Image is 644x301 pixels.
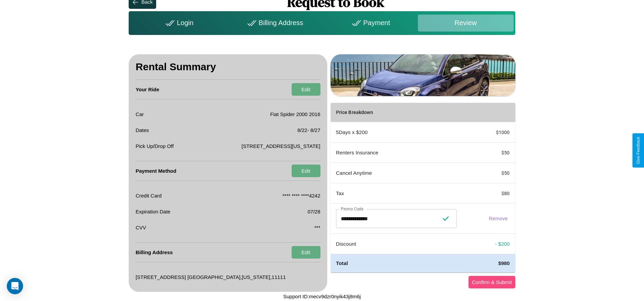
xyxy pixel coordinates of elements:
td: $ 80 [462,183,515,204]
p: Discount [336,239,457,248]
p: Car [135,110,144,119]
button: Confirm & Submit [468,276,515,288]
p: 07/28 [308,207,320,216]
p: [STREET_ADDRESS] [GEOGRAPHIC_DATA] , [US_STATE] , 11111 [135,272,286,282]
div: Give Feedback [636,137,641,164]
label: Promo Code [341,206,363,212]
div: Billing Address [226,15,322,32]
div: Payment [322,15,418,32]
h4: Your Ride [135,80,159,99]
p: [STREET_ADDRESS][US_STATE] [242,142,320,151]
p: 5 Days x $ 200 [336,128,457,137]
h4: $ 980 [467,260,510,267]
button: Edit [292,246,320,259]
p: Pick Up/Drop Off [135,142,173,151]
h4: Payment Method [135,161,176,181]
td: $ 50 [462,163,515,183]
h4: Total [336,260,457,267]
div: Open Intercom Messenger [7,278,23,294]
p: 8 / 22 - 8 / 27 [297,126,320,135]
h4: Billing Address [135,243,172,262]
p: Expiration Date [135,207,170,216]
button: Remove [487,215,510,222]
p: Tax [336,189,457,198]
p: Fiat Spider 2000 2016 [270,110,320,119]
p: Dates [135,126,149,135]
p: Renters Insurance [336,148,457,157]
div: Review [418,15,514,32]
p: CVV [135,223,146,232]
th: Price Breakdown [331,103,462,122]
div: Login [130,15,226,32]
button: Edit [292,165,320,177]
button: Edit [292,83,320,96]
table: simple table [331,103,515,272]
p: - $ 200 [467,239,510,248]
p: Credit Card [135,191,162,200]
td: $ 50 [462,143,515,163]
p: Cancel Anytime [336,168,457,177]
p: Support ID: mecv9dzr0nyik43j8m6j [283,292,361,301]
td: $ 1000 [462,122,515,143]
h3: Rental Summary [135,54,320,80]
